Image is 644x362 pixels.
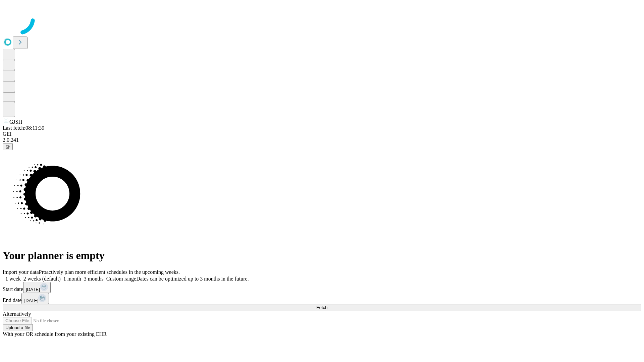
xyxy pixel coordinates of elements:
[3,131,641,137] div: GEI
[3,324,33,331] button: Upload a file
[23,276,61,282] span: 2 weeks (default)
[5,276,21,282] span: 1 week
[9,119,22,125] span: GJSH
[24,298,38,303] span: [DATE]
[84,276,104,282] span: 3 months
[3,282,641,293] div: Start date
[26,287,40,292] span: [DATE]
[3,293,641,304] div: End date
[106,276,136,282] span: Custom range
[3,249,641,262] h1: Your planner is empty
[3,304,641,311] button: Fetch
[3,125,44,131] span: Last fetch: 08:11:39
[21,293,49,304] button: [DATE]
[3,143,13,150] button: @
[3,331,107,337] span: With your OR schedule from your existing EHR
[136,276,249,282] span: Dates can be optimized up to 3 months in the future.
[316,305,327,310] span: Fetch
[63,276,81,282] span: 1 month
[5,144,10,149] span: @
[3,269,39,275] span: Import your data
[39,269,180,275] span: Proactively plan more efficient schedules in the upcoming weeks.
[3,311,31,317] span: Alternatively
[3,137,641,143] div: 2.0.241
[23,282,51,293] button: [DATE]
